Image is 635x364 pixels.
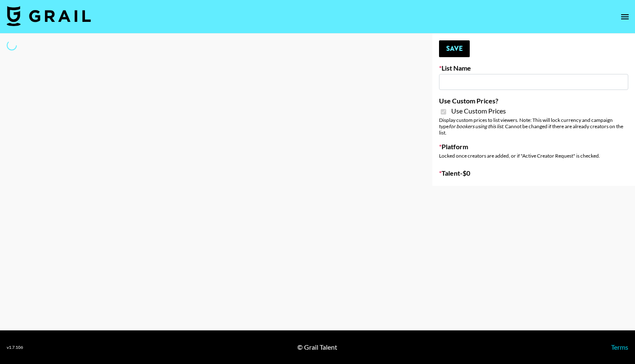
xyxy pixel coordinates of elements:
img: Grail Talent [7,6,91,26]
button: open drawer [616,8,633,25]
div: Locked once creators are added, or if "Active Creator Request" is checked. [439,153,628,159]
div: © Grail Talent [297,343,337,351]
label: Talent - $ 0 [439,169,628,177]
label: Use Custom Prices? [439,97,628,105]
label: List Name [439,64,628,72]
button: Save [439,40,470,57]
span: Use Custom Prices [451,107,506,115]
div: Display custom prices to list viewers. Note: This will lock currency and campaign type . Cannot b... [439,117,628,136]
div: v 1.7.106 [7,345,23,350]
label: Platform [439,142,628,151]
em: for bookers using this list [449,123,503,129]
a: Terms [611,343,628,351]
